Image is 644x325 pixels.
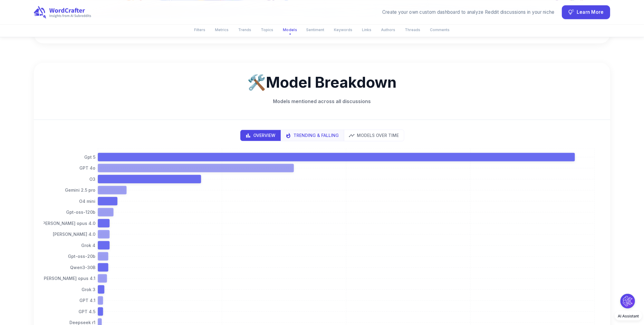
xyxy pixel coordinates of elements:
[240,130,281,141] button: bar chart
[82,287,95,292] tspan: Grok 3
[258,25,277,35] button: Topics
[43,72,601,93] h2: 🛠️ Model Breakdown
[427,25,453,35] button: Comments
[359,25,375,35] button: Links
[303,25,328,35] button: Sentiment
[279,24,301,35] button: Models
[79,165,95,171] tspan: GPT 4o
[378,25,399,35] button: Authors
[402,25,424,35] button: Threads
[79,298,95,303] tspan: GPT 4.1
[240,129,404,141] div: display mode
[42,276,95,281] tspan: [PERSON_NAME] opus 4.1
[70,265,95,270] tspan: Qwen3-30B
[78,309,95,314] tspan: GPT 4.5
[235,25,255,35] button: Trends
[344,130,404,141] button: time series
[68,254,95,259] tspan: Gpt-oss-20b
[79,199,95,204] tspan: O4 mini
[577,8,604,16] span: Learn More
[66,210,95,215] tspan: Gpt-oss-120b
[81,243,95,248] tspan: Grok 4
[69,320,95,325] tspan: Deepseek r1
[41,221,95,226] tspan: [PERSON_NAME] opus 4.0
[89,177,95,182] tspan: O3
[254,132,276,138] p: Overview
[65,187,95,193] tspan: Gemini 2.5 pro
[331,25,356,35] button: Keywords
[84,154,95,160] tspan: Gpt 5
[618,314,639,318] span: AI Assistant
[43,98,601,105] p: Models mentioned across all discussions
[53,232,95,237] tspan: [PERSON_NAME] 4.0
[382,9,555,16] div: Create your own custom dashboard to analyze Reddit discussions in your niche
[212,25,232,35] button: Metrics
[191,25,209,35] button: Filters
[357,132,399,138] p: Models Over Time
[280,130,344,141] button: trends view
[562,5,610,19] button: Learn More
[294,132,339,138] p: Trending & Falling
